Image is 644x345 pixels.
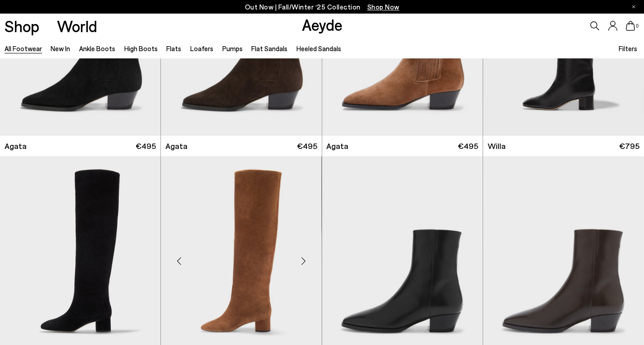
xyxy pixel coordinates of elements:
[297,140,317,152] span: €495
[619,140,639,152] span: €795
[57,18,97,34] a: World
[5,18,39,34] a: Shop
[51,44,70,53] a: New In
[367,3,400,11] span: Navigate to /collections/new-in
[161,136,321,156] a: Agata €495
[251,44,287,53] a: Flat Sandals
[322,136,483,156] a: Agata €495
[458,140,478,152] span: €495
[483,136,644,156] a: Willa €795
[290,247,317,274] div: Next slide
[302,15,343,34] a: Aeyde
[245,1,400,13] p: Out Now | Fall/Winter ‘25 Collection
[5,44,42,53] a: All Footwear
[136,140,156,152] span: €495
[326,140,348,152] span: Agata
[296,44,341,53] a: Heeled Sandals
[166,44,181,53] a: Flats
[190,44,213,53] a: Loafers
[222,44,243,53] a: Pumps
[79,44,115,53] a: Ankle Boots
[619,44,637,53] span: Filters
[635,24,639,29] span: 0
[124,44,158,53] a: High Boots
[5,140,27,152] span: Agata
[165,140,188,152] span: Agata
[165,247,193,274] div: Previous slide
[626,21,635,31] a: 0
[488,140,506,152] span: Willa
